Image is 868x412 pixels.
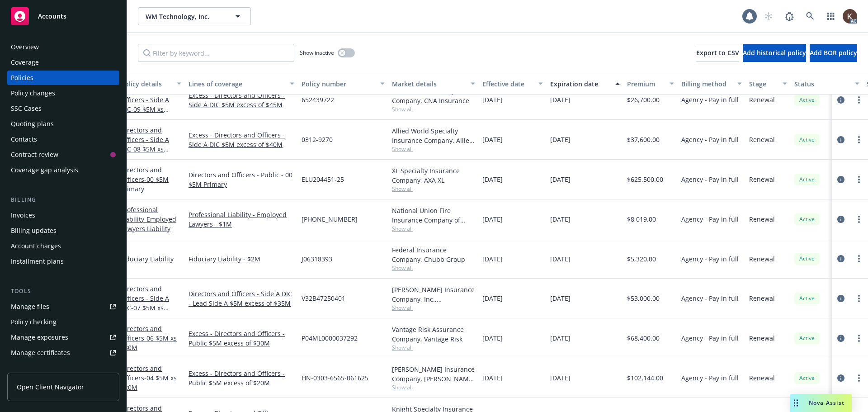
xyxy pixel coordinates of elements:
span: [DATE] [550,95,571,104]
button: Lines of coverage [185,73,298,95]
div: Federal Insurance Company, Chubb Group [392,245,475,264]
span: Nova Assist [809,399,844,407]
span: Show all [392,225,475,232]
span: V32B47250401 [302,294,345,303]
span: Show all [392,344,475,351]
div: Expiration date [550,79,610,89]
div: Premium [627,79,664,89]
a: Fiduciary Liability - $2M [189,254,294,264]
a: Directors and Officers - Side A DIC [121,126,169,163]
span: Show all [392,304,475,312]
span: Renewal [749,373,775,383]
span: Active [798,294,816,303]
a: Policies [7,71,119,85]
span: ELU204451-25 [302,175,344,184]
span: Accounts [38,13,66,20]
button: Market details [388,73,479,95]
span: Active [798,175,816,184]
span: - 06 $5M xs $30M [121,334,177,352]
a: Policy changes [7,86,119,100]
span: [DATE] [482,175,503,184]
div: Contract review [11,147,58,162]
div: Billing [7,195,119,204]
span: Agency - Pay in full [681,254,739,264]
a: Contract review [7,147,119,162]
div: Coverage gap analysis [11,163,78,177]
div: Allied World Specialty Insurance Company, Allied World Assurance Company (AWAC) [392,126,475,145]
div: Policy changes [11,86,55,100]
div: Effective date [482,79,533,89]
span: [DATE] [550,254,571,264]
span: Agency - Pay in full [681,95,739,104]
a: Switch app [822,7,840,25]
button: Policy details [117,73,185,95]
a: circleInformation [835,253,846,264]
span: Agency - Pay in full [681,294,739,303]
span: Show all [392,185,475,193]
a: Manage files [7,299,119,314]
a: Contacts [7,132,119,147]
a: Manage exposures [7,330,119,345]
div: Manage exposures [11,330,68,345]
a: Accounts [7,4,119,29]
div: Vantage Risk Assurance Company, Vantage Risk [392,325,475,344]
button: Expiration date [547,73,623,95]
a: more [854,174,864,185]
a: Fiduciary Liability [121,255,174,263]
div: Account charges [11,239,61,253]
div: Continental Casualty Company, CNA Insurance [392,86,475,105]
span: Agency - Pay in full [681,214,739,224]
a: circleInformation [835,293,846,304]
span: Open Client Navigator [17,382,84,392]
span: Show all [392,384,475,391]
span: Renewal [749,333,775,343]
a: Professional Liability - Employed Lawyers - $1M [189,210,294,229]
span: 652439722 [302,95,334,104]
span: Renewal [749,214,775,224]
span: Active [798,136,816,144]
a: Start snowing [759,7,778,25]
a: Coverage [7,55,119,70]
span: Renewal [749,175,775,184]
a: more [854,253,864,264]
span: Active [798,215,816,223]
span: [DATE] [482,373,503,383]
span: Renewal [749,95,775,104]
a: circleInformation [835,95,846,105]
span: - 08 $5M xs $40M Excess [121,145,169,163]
a: Directors and Officers - Public - 00 $5M Primary [189,170,294,189]
span: P04ML0000037292 [302,333,358,343]
a: Directors and Officers [121,324,177,352]
div: Manage files [11,299,49,314]
button: Add BOR policy [810,44,857,62]
a: Billing updates [7,223,119,238]
a: Directors and Officers - Side A DIC [121,284,169,322]
span: [DATE] [482,135,503,144]
span: - 00 $5M Primary [121,175,169,193]
a: more [854,214,864,225]
a: Directors and Officers [121,166,169,193]
span: Agency - Pay in full [681,373,739,383]
div: Policies [11,71,33,85]
a: Directors and Officers - Side A DIC - Lead Side A $5M excess of $35M [189,289,294,308]
div: XL Specialty Insurance Company, AXA XL [392,166,475,185]
span: $53,000.00 [627,294,660,303]
div: Stage [749,79,777,89]
span: Show all [392,145,475,153]
button: Nova Assist [790,394,852,412]
div: Billing method [681,79,732,89]
a: Report a Bug [780,7,798,25]
span: Agency - Pay in full [681,175,739,184]
span: [DATE] [550,214,571,224]
button: Stage [745,73,791,95]
a: Invoices [7,208,119,223]
div: Billing updates [11,223,57,238]
div: National Union Fire Insurance Company of [GEOGRAPHIC_DATA], [GEOGRAPHIC_DATA], AIG [392,206,475,225]
span: Active [798,334,816,342]
span: [DATE] [550,373,571,383]
a: circleInformation [835,373,846,384]
a: more [854,134,864,145]
a: Installment plans [7,254,119,269]
a: Account charges [7,239,119,253]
